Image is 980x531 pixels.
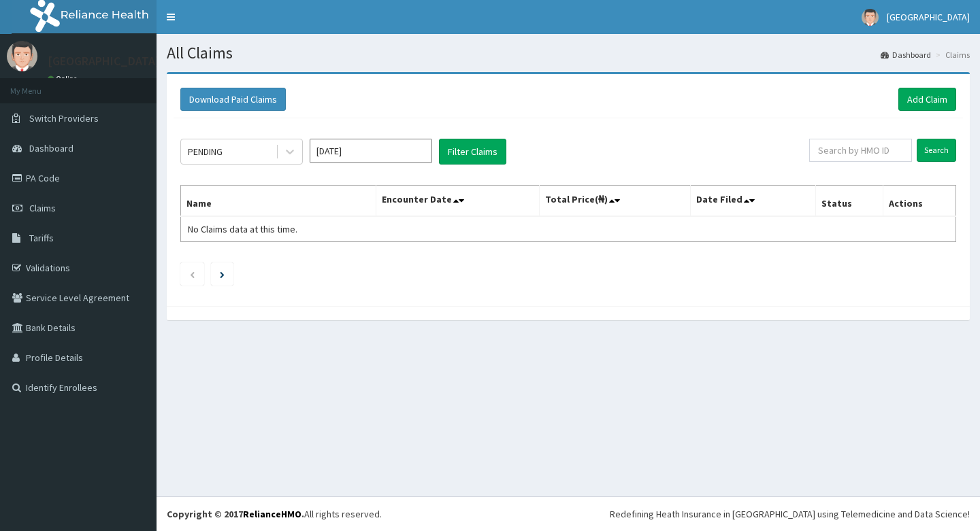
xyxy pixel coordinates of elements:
span: Switch Providers [29,112,99,124]
th: Actions [883,186,955,217]
input: Search [917,139,956,162]
h1: All Claims [167,44,970,62]
th: Name [181,186,376,217]
span: Tariffs [29,232,54,244]
input: Search by HMO ID [809,139,912,162]
div: PENDING [188,145,223,158]
button: Filter Claims [439,139,506,165]
span: [GEOGRAPHIC_DATA] [887,11,970,23]
span: Dashboard [29,142,73,154]
p: [GEOGRAPHIC_DATA] [48,55,160,67]
strong: Copyright © 2017 . [167,508,304,520]
input: Select Month and Year [310,139,432,163]
th: Total Price(₦) [539,186,690,217]
th: Date Filed [690,186,815,217]
li: Claims [932,49,970,61]
a: RelianceHMO [243,508,301,520]
div: Redefining Heath Insurance in [GEOGRAPHIC_DATA] using Telemedicine and Data Science! [610,507,970,521]
a: Online [48,74,80,84]
span: Claims [29,202,56,214]
a: Previous page [189,268,195,280]
img: User Image [7,41,37,71]
a: Dashboard [881,49,931,61]
button: Download Paid Claims [180,88,286,111]
a: Next page [220,268,225,280]
a: Add Claim [898,88,956,111]
th: Status [815,186,883,217]
footer: All rights reserved. [157,496,980,531]
span: No Claims data at this time. [188,223,297,235]
img: User Image [862,9,879,26]
th: Encounter Date [376,186,539,217]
